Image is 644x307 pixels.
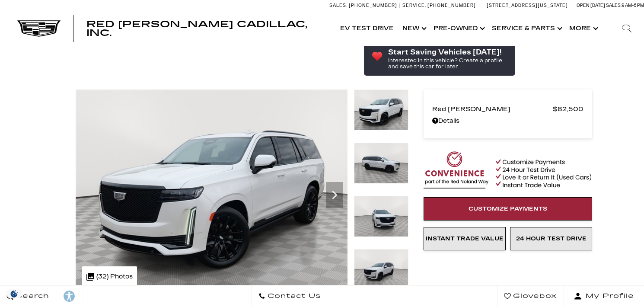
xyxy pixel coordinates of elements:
span: Red [PERSON_NAME] Cadillac, Inc. [86,19,307,38]
div: Next [326,182,343,208]
div: (32) Photos [82,266,137,287]
span: [PHONE_NUMBER] [427,3,476,8]
span: Sales: [606,3,622,8]
span: Glovebox [511,290,557,302]
a: [STREET_ADDRESS][US_STATE] [487,3,568,8]
a: Sales: [PHONE_NUMBER] [329,3,399,8]
a: EV Test Drive [336,11,398,46]
span: 24 Hour Test Drive [516,235,587,242]
img: Certified Used 2021 Crystal White Tricoat Cadillac Sport Platinum image 1 [76,90,348,294]
img: Opt-Out Icon [4,289,24,298]
span: Instant Trade Value [426,235,504,242]
a: Details [432,115,583,127]
img: Certified Used 2021 Crystal White Tricoat Cadillac Sport Platinum image 3 [354,196,408,237]
img: Certified Used 2021 Crystal White Tricoat Cadillac Sport Platinum image 4 [354,249,408,290]
a: 24 Hour Test Drive [510,227,592,250]
img: Certified Used 2021 Crystal White Tricoat Cadillac Sport Platinum image 2 [354,143,408,184]
button: Open user profile menu [564,285,644,307]
span: Search [13,290,49,302]
section: Click to Open Cookie Consent Modal [4,289,24,298]
a: New [398,11,429,46]
img: Cadillac Dark Logo with Cadillac White Text [17,20,61,37]
span: Sales: [329,3,348,8]
a: Service & Parts [488,11,565,46]
img: Certified Used 2021 Crystal White Tricoat Cadillac Sport Platinum image 1 [354,90,408,131]
a: Red [PERSON_NAME] Cadillac, Inc. [86,20,327,37]
a: Glovebox [497,285,564,307]
span: Red [PERSON_NAME] [432,103,553,115]
a: Contact Us [252,285,328,307]
span: $82,500 [553,103,583,115]
span: My Profile [582,290,634,302]
span: 9 AM-6 PM [622,3,644,8]
a: Instant Trade Value [424,227,506,250]
span: Service: [402,3,426,8]
span: Contact Us [265,290,321,302]
a: Customize Payments [424,197,592,221]
a: Red [PERSON_NAME] $82,500 [432,103,583,115]
span: Customize Payments [469,205,547,212]
a: Pre-Owned [429,11,488,46]
a: Service: [PHONE_NUMBER] [399,3,478,8]
button: More [565,11,601,46]
span: [PHONE_NUMBER] [349,3,397,8]
span: Open [DATE] [577,3,605,8]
